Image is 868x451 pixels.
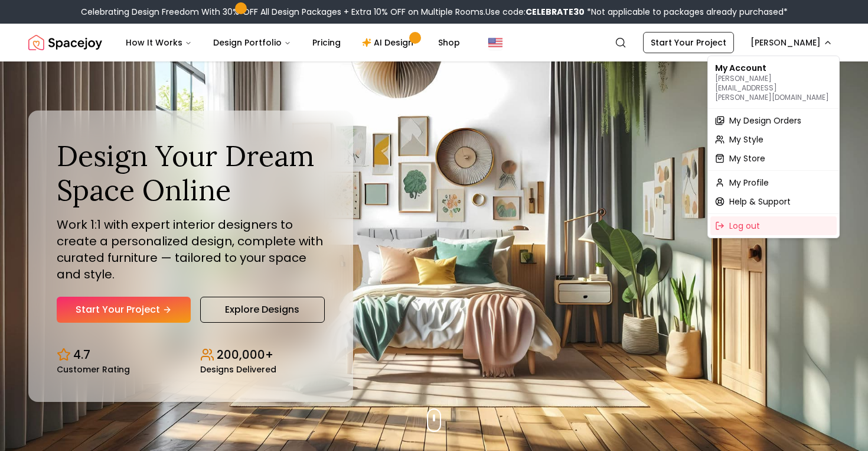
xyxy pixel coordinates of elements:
[710,111,837,130] a: My Design Orders
[729,134,763,145] span: My Style
[707,56,840,238] div: [PERSON_NAME]
[729,220,760,232] span: Log out
[710,192,837,211] a: Help & Support
[729,177,769,189] span: My Profile
[710,130,837,149] a: My Style
[710,149,837,168] a: My Store
[715,74,832,102] p: [PERSON_NAME][EMAIL_ADDRESS][PERSON_NAME][DOMAIN_NAME]
[710,59,837,106] div: My Account
[729,115,801,126] span: My Design Orders
[729,153,765,164] span: My Store
[729,196,791,207] span: Help & Support
[710,173,837,192] a: My Profile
